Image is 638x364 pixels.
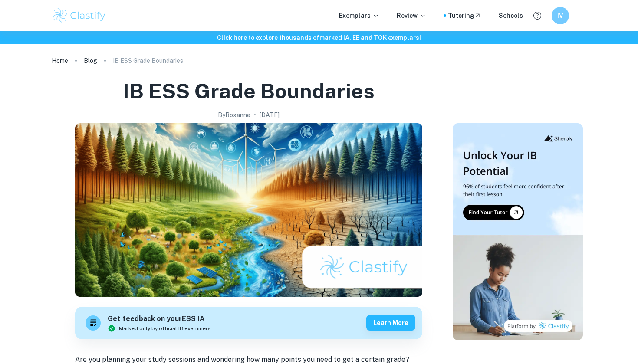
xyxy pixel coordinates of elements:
h6: IV [556,11,566,20]
h1: IB ESS Grade Boundaries [123,77,375,105]
a: Blog [84,55,97,67]
h2: By Roxanne [218,110,250,120]
p: IB ESS Grade Boundaries [113,56,183,66]
button: IV [552,7,569,24]
span: Marked only by official IB examiners [119,325,211,332]
h6: Get feedback on your ESS IA [108,314,211,325]
img: IB ESS Grade Boundaries cover image [75,123,422,297]
p: Review [397,11,426,20]
h6: Click here to explore thousands of marked IA, EE and TOK exemplars ! [2,33,636,43]
a: Home [52,55,68,67]
a: Get feedback on yourESS IAMarked only by official IB examinersLearn more [75,307,422,339]
button: Help and Feedback [530,8,545,23]
a: Tutoring [448,11,481,20]
h2: [DATE] [260,110,280,120]
p: Exemplars [339,11,379,20]
p: • [254,110,256,120]
a: Schools [499,11,523,20]
button: Learn more [366,315,415,331]
img: Thumbnail [453,123,583,340]
img: Clastify logo [52,7,107,24]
